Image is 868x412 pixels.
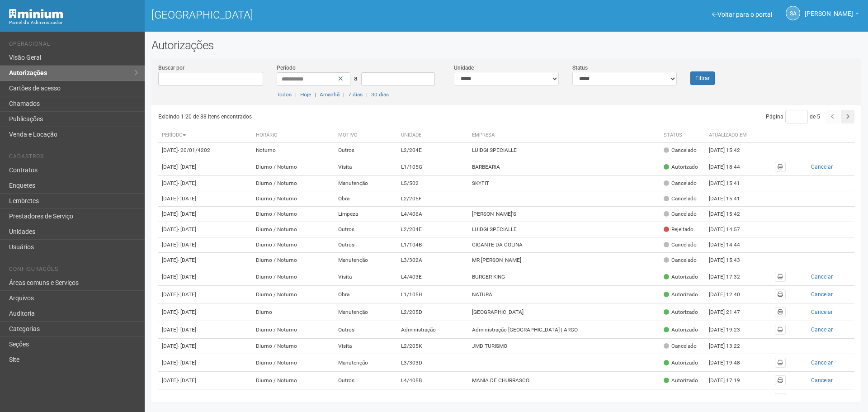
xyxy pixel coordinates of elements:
[397,286,469,303] td: L1/105H
[468,389,660,407] td: OUTBACK
[664,241,697,249] div: Cancelado
[252,191,334,207] td: Diurno / Noturno
[178,195,196,202] span: - [DATE]
[664,147,697,154] div: Cancelado
[397,253,469,268] td: L3/302A
[158,176,252,191] td: [DATE]
[705,253,755,268] td: [DATE] 15:43
[664,273,698,281] div: Autorizado
[335,372,397,389] td: Outros
[397,237,469,253] td: L1/104B
[793,162,851,172] button: Cancelar
[705,191,755,207] td: [DATE] 15:41
[158,191,252,207] td: [DATE]
[335,339,397,354] td: Visita
[335,143,397,158] td: Outros
[158,64,184,72] label: Buscar por
[178,274,196,280] span: - [DATE]
[178,377,196,384] span: - [DATE]
[158,303,252,321] td: [DATE]
[397,339,469,354] td: L2/205K
[277,91,292,98] a: Todos
[468,128,660,143] th: Empresa
[664,256,697,264] div: Cancelado
[9,41,138,50] li: Operacional
[252,158,334,176] td: Diurno / Noturno
[805,11,859,19] a: [PERSON_NAME]
[468,286,660,303] td: NATURA
[664,342,697,350] div: Cancelado
[252,237,334,253] td: Diurno / Noturno
[252,176,334,191] td: Diurno / Noturno
[158,354,252,372] td: [DATE]
[705,176,755,191] td: [DATE] 15:41
[660,128,705,143] th: Status
[705,321,755,339] td: [DATE] 19:23
[397,303,469,321] td: L2/205D
[705,339,755,354] td: [DATE] 13:22
[397,268,469,286] td: L4/403E
[468,222,660,237] td: LUIDGI SPECIALLE
[178,257,196,263] span: - [DATE]
[252,253,334,268] td: Diurno / Noturno
[766,114,820,120] span: Página de 5
[712,11,772,18] a: Voltar para o portal
[793,325,851,335] button: Cancelar
[664,195,697,203] div: Cancelado
[252,207,334,222] td: Diurno / Noturno
[158,321,252,339] td: [DATE]
[371,91,389,98] a: 30 dias
[335,207,397,222] td: Limpeza
[178,291,196,298] span: - [DATE]
[468,143,660,158] td: LUIDGI SPECIALLE
[397,191,469,207] td: L2/205F
[158,268,252,286] td: [DATE]
[468,237,660,253] td: GIGANTE DA COLINA
[343,91,344,98] span: |
[252,372,334,389] td: Diurno / Noturno
[335,321,397,339] td: Outros
[786,6,800,20] a: SA
[252,339,334,354] td: Diurno / Noturno
[468,253,660,268] td: MR [PERSON_NAME]
[354,75,358,82] span: a
[335,303,397,321] td: Manutenção
[664,226,693,233] div: Rejeitado
[320,91,340,98] a: Amanhã
[705,237,755,253] td: [DATE] 14:44
[397,321,469,339] td: Administração
[664,394,698,402] div: Autorizado
[252,389,334,407] td: Diurno
[793,358,851,368] button: Cancelar
[252,222,334,237] td: Diurno / Noturno
[252,268,334,286] td: Diurno / Noturno
[793,375,851,385] button: Cancelar
[690,71,715,85] button: Filtrar
[468,372,660,389] td: MANIA DE CHURRASCO
[277,64,296,72] label: Período
[178,147,210,153] span: - 20/01/4202
[705,303,755,321] td: [DATE] 21:47
[9,9,63,19] img: Minium
[178,360,196,366] span: - [DATE]
[335,237,397,253] td: Outros
[178,226,196,232] span: - [DATE]
[151,38,861,52] h2: Autorizações
[158,237,252,253] td: [DATE]
[335,158,397,176] td: Visita
[151,9,500,21] h1: [GEOGRAPHIC_DATA]
[178,309,196,315] span: - [DATE]
[335,253,397,268] td: Manutenção
[705,354,755,372] td: [DATE] 19:48
[664,180,697,187] div: Cancelado
[397,207,469,222] td: L4/406A
[252,128,334,143] th: Horário
[468,176,660,191] td: SKYFIT
[158,158,252,176] td: [DATE]
[335,354,397,372] td: Manutenção
[793,289,851,299] button: Cancelar
[178,211,196,217] span: - [DATE]
[793,307,851,317] button: Cancelar
[158,222,252,237] td: [DATE]
[158,339,252,354] td: [DATE]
